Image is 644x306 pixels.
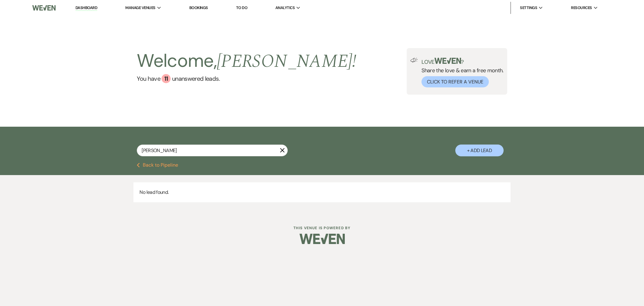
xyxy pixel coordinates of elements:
img: weven-logo-green.svg [434,58,461,64]
input: Search by name, event date, email address or phone number [137,145,288,156]
p: No lead found. [133,182,510,202]
button: Click to Refer a Venue [421,76,489,87]
span: Settings [520,5,537,11]
button: Back to Pipeline [137,163,178,168]
img: loud-speaker-illustration.svg [410,58,418,63]
h2: Welcome, [137,48,356,74]
span: Resources [571,5,592,11]
span: Analytics [275,5,295,11]
a: You have 11 unanswered leads. [137,74,356,83]
a: To Do [236,5,247,10]
img: Weven Logo [300,228,345,249]
img: Weven Logo [32,2,56,14]
a: Bookings [189,5,208,10]
div: 11 [162,74,171,83]
span: Manage Venues [125,5,155,11]
span: [PERSON_NAME] ! [217,47,356,75]
button: + Add Lead [455,145,504,156]
div: Share the love & earn a free month. [418,58,504,87]
a: Dashboard [75,5,97,11]
p: Love ? [421,58,504,65]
